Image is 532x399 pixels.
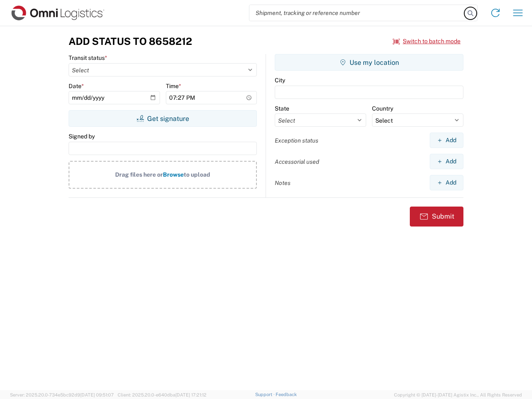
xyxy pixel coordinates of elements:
[118,392,207,397] span: Client: 2025.20.0-e640dba
[410,207,463,227] button: Submit
[69,110,257,127] button: Get signature
[184,171,210,178] span: to upload
[275,76,285,84] label: City
[275,105,289,112] label: State
[166,82,181,90] label: Time
[69,35,192,47] h3: Add Status to 8658212
[80,392,114,397] span: [DATE] 09:51:07
[69,133,95,140] label: Signed by
[393,34,461,48] button: Switch to batch mode
[69,82,84,90] label: Date
[275,54,463,71] button: Use my location
[275,158,319,165] label: Accessorial used
[276,392,297,397] a: Feedback
[163,171,184,178] span: Browse
[115,171,163,178] span: Drag files here or
[10,392,114,397] span: Server: 2025.20.0-734e5bc92d9
[430,154,463,169] button: Add
[69,54,107,62] label: Transit status
[430,175,463,190] button: Add
[430,133,463,148] button: Add
[394,391,522,399] span: Copyright © [DATE]-[DATE] Agistix Inc., All Rights Reserved
[275,137,318,144] label: Exception status
[255,392,276,397] a: Support
[372,105,393,112] label: Country
[175,392,207,397] span: [DATE] 17:21:12
[275,179,291,187] label: Notes
[249,5,465,21] input: Shipment, tracking or reference number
